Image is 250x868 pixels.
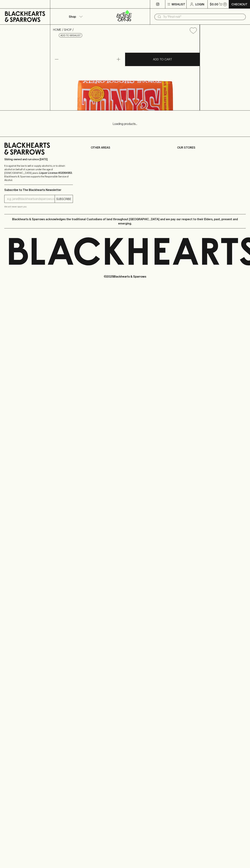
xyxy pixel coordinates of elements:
[53,28,61,31] a: HOME
[153,57,172,61] p: ADD TO CART
[224,3,226,5] p: 0
[210,2,218,6] p: $0.00
[4,122,246,126] p: Loading products...
[64,28,72,31] a: SHOP
[7,217,243,226] p: Blackhearts & Sparrows acknowledges the traditional Custodians of land throughout [GEOGRAPHIC_DAT...
[69,14,76,19] p: Shop
[59,33,82,38] button: Add to wishlist
[4,164,73,182] p: It is against the law to sell or supply alcohol to, or to obtain alcohol on behalf of a person un...
[55,195,73,203] button: SUBSCRIBE
[39,171,72,174] strong: Liquor License #32064953
[4,158,73,161] p: Sibling owned and run since [DATE]
[56,197,71,201] p: SUBSCRIBE
[50,2,53,6] p: ⠀
[195,2,204,6] p: Login
[4,205,73,208] p: We will never spam you
[231,2,247,6] p: Checkout
[163,14,243,20] input: Try "Pinot noir"
[7,196,55,202] input: e.g. jane@blackheartsandsparrows.com.au
[188,26,198,35] button: Add to wishlist
[91,145,159,150] p: OTHER AREAS
[172,2,185,6] p: Wishlist
[50,9,100,24] button: Shop
[50,37,200,110] img: 79458.png
[177,145,246,150] p: OUR STORES
[4,188,73,192] p: Subscribe to The Blackhearts Newsletter
[125,53,200,66] button: ADD TO CART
